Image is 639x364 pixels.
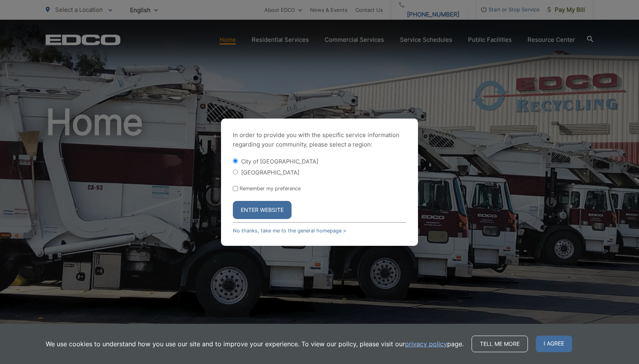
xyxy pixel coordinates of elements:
[241,158,318,165] label: City of [GEOGRAPHIC_DATA]
[536,336,572,352] span: I agree
[46,339,464,349] p: We use cookies to understand how you use our site and to improve your experience. To view our pol...
[405,339,447,349] a: privacy policy
[240,186,301,191] label: Remember my preference
[233,201,292,219] button: Enter Website
[233,130,406,149] p: In order to provide you with the specific service information regarding your community, please se...
[472,336,528,352] a: Tell me more
[241,169,299,176] label: [GEOGRAPHIC_DATA]
[233,228,346,234] a: No thanks, take me to the general homepage >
